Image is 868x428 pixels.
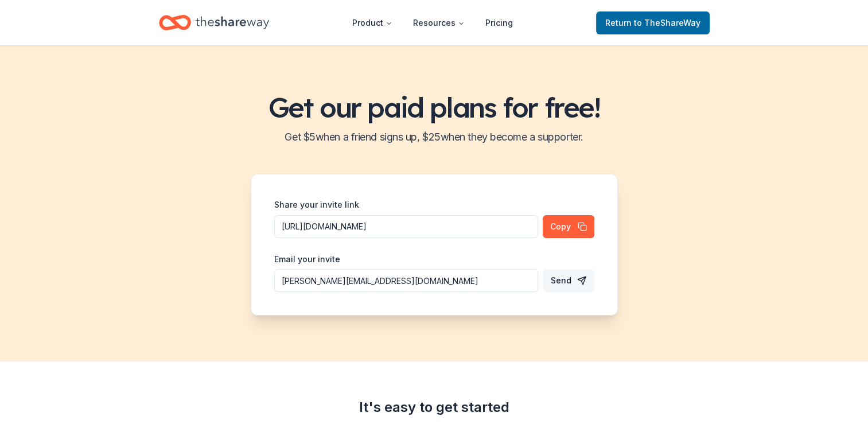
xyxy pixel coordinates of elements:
nav: Main [343,9,522,36]
label: Share your invite link [274,199,359,211]
span: Return [605,16,700,30]
button: Product [343,11,402,34]
h1: Get our paid plans for free! [14,91,854,123]
button: Resources [404,11,474,34]
span: Send [551,274,571,287]
h2: Get $ 5 when a friend signs up, $ 25 when they become a supporter. [14,128,854,146]
button: Copy [543,215,594,238]
button: Send [543,269,594,292]
span: to TheShareWay [634,18,700,28]
a: Pricing [476,11,522,34]
label: Email your invite [274,254,340,265]
a: Returnto TheShareWay [596,11,710,34]
div: It's easy to get started [159,398,710,417]
a: Home [159,9,269,36]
